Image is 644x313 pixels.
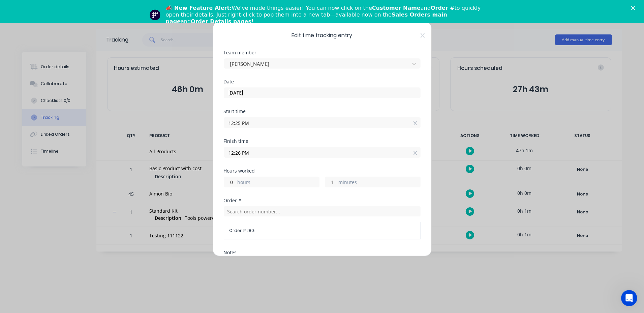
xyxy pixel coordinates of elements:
div: Start time [224,109,421,114]
b: 📣 New Feature Alert: [166,5,232,11]
span: Edit time tracking entry [224,31,421,40]
input: 0 [224,177,236,187]
div: Order # [224,198,421,203]
div: Date [224,79,421,84]
b: Order Details pages [191,18,251,25]
b: Sales Orders main page [166,11,447,25]
div: Close [631,6,638,10]
div: Hours worked [224,168,421,173]
input: 0 [325,177,337,187]
input: Search order number... [224,206,421,216]
div: We’ve made things easier! You can now click on the and to quickly open their details. Just right-... [166,5,484,25]
div: Notes [224,250,421,255]
div: Finish time [224,139,421,144]
div: Team member [224,50,421,55]
span: Order # 2801 [229,228,415,234]
b: Order # [431,5,455,11]
label: minutes [339,179,420,187]
b: Customer Name [372,5,421,11]
iframe: Intercom live chat [621,290,637,306]
img: Profile image for Team [150,9,160,20]
label: hours [238,179,319,187]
